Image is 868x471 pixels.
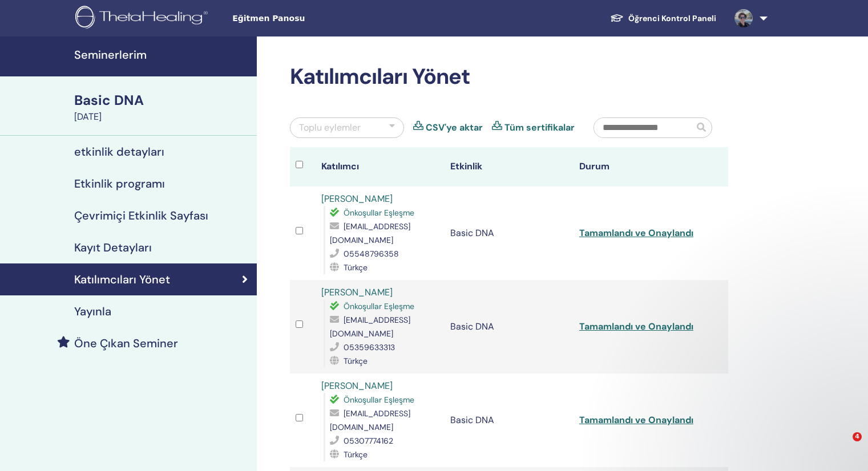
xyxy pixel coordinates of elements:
[321,380,393,392] a: [PERSON_NAME]
[316,147,445,186] th: Katılımcı
[232,13,403,25] span: Eğitmen Panosu
[601,8,725,29] a: Öğrenci Kontrol Paneli
[321,193,393,205] a: [PERSON_NAME]
[344,208,414,218] span: Önkoşullar Eşleşme
[610,13,624,23] img: graduation-cap-white.svg
[445,280,574,373] td: Basic DNA
[344,301,414,311] span: Önkoşullar Eşleşme
[74,177,165,190] h4: Etkinlik programı
[330,221,410,245] span: [EMAIL_ADDRESS][DOMAIN_NAME]
[74,336,178,350] h4: Öne Çıkan Seminer
[829,432,857,460] iframe: Intercom live chat
[67,91,257,124] a: Basic DNA[DATE]
[74,145,164,159] h4: etkinlik detayları
[74,209,208,222] h4: Çevrimiçi Etkinlik Sayfası
[445,147,574,186] th: Etkinlik
[330,408,410,432] span: [EMAIL_ADDRESS][DOMAIN_NAME]
[344,449,368,460] span: Türkçe
[579,227,693,239] a: Tamamlandı ve Onaylandı
[579,320,693,332] a: Tamamlandı ve Onaylandı
[344,249,399,259] span: 05548796358
[299,121,361,135] div: Toplu eylemler
[426,121,483,135] a: CSV'ye aktar
[74,241,152,254] h4: Kayıt Detayları
[579,414,693,426] a: Tamamlandı ve Onaylandı
[344,395,414,405] span: Önkoşullar Eşleşme
[74,91,250,110] div: Basic DNA
[445,373,574,467] td: Basic DNA
[74,110,250,124] div: [DATE]
[445,186,574,280] td: Basic DNA
[344,436,393,446] span: 05307774162
[74,273,170,286] h4: Katılımcıları Yönet
[734,9,753,27] img: default.jpg
[330,315,410,339] span: [EMAIL_ADDRESS][DOMAIN_NAME]
[344,262,368,273] span: Türkçe
[853,432,862,441] span: 4
[321,286,393,298] a: [PERSON_NAME]
[74,304,111,318] h4: Yayınla
[290,64,728,90] h2: Katılımcıları Yönet
[574,147,703,186] th: Durum
[75,6,212,31] img: logo.png
[344,342,395,352] span: 05359633313
[74,48,250,62] h4: Seminerlerim
[344,356,368,366] span: Türkçe
[504,121,575,135] a: Tüm sertifikalar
